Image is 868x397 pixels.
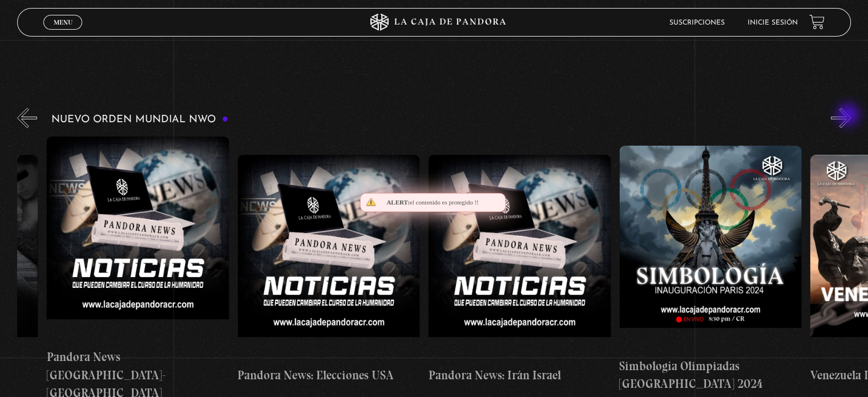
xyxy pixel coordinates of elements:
[17,108,37,128] button: Previous
[831,108,851,128] button: Next
[360,193,506,212] div: el contenido es protegido !!
[428,366,610,384] h4: Pandora News: Irán Israel
[386,199,409,206] span: Alert:
[619,357,801,393] h4: Simbología Olimpiadas [GEOGRAPHIC_DATA] 2024
[51,114,228,125] h3: Nuevo Orden Mundial NWO
[237,366,419,384] h4: Pandora News: Elecciones USA
[50,29,76,37] span: Cerrar
[669,19,725,26] a: Suscripciones
[748,19,798,26] a: Inicie sesión
[809,14,825,30] a: View your shopping cart
[54,19,72,26] span: Menu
